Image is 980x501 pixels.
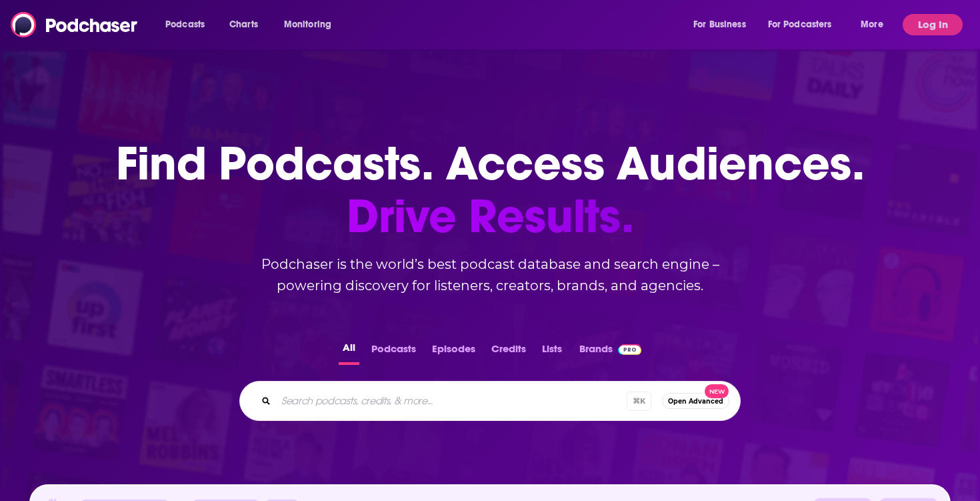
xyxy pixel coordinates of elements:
[538,339,566,365] button: Lists
[229,15,258,34] span: Charts
[851,14,900,35] button: open menu
[627,392,651,411] span: ⌘ K
[662,393,729,409] button: Open AdvancedNew
[221,14,266,35] a: Charts
[693,15,746,34] span: For Business
[239,381,741,421] div: Search podcasts, credits, & more...
[903,14,963,35] button: Log In
[165,15,205,34] span: Podcasts
[367,339,420,365] button: Podcasts
[861,15,883,34] span: More
[284,15,331,34] span: Monitoring
[223,254,757,296] h2: Podchaser is the world’s best podcast database and search engine – powering discovery for listene...
[116,137,865,243] h1: Find Podcasts. Access Audiences.
[579,339,641,365] a: BrandsPodchaser Pro
[705,384,729,398] span: New
[339,339,359,365] button: All
[116,190,865,243] span: Drive Results.
[487,339,530,365] button: Credits
[768,15,832,34] span: For Podcasters
[275,14,349,35] button: open menu
[11,12,139,37] img: Podchaser - Follow, Share and Rate Podcasts
[428,339,479,365] button: Episodes
[684,14,763,35] button: open menu
[156,14,222,35] button: open menu
[668,398,723,405] span: Open Advanced
[276,390,627,412] input: Search podcasts, credits, & more...
[759,14,851,35] button: open menu
[618,344,641,355] img: Podchaser Pro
